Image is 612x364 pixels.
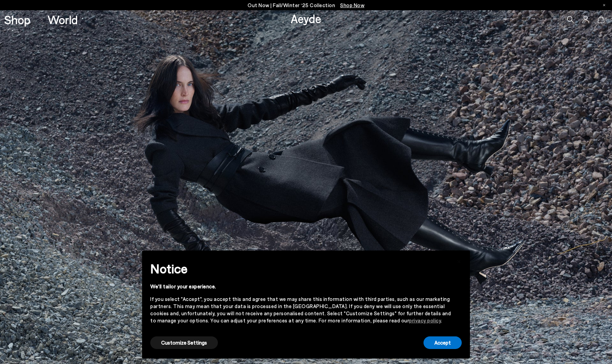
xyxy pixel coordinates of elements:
[150,260,451,277] h2: Notice
[150,295,451,324] div: If you select "Accept", you accept this and agree that we may share this information with third p...
[451,253,467,269] button: Close this notice
[423,336,462,349] button: Accept
[457,256,461,266] span: ×
[150,283,451,290] div: We'll tailor your experience.
[409,317,441,323] a: privacy policy
[150,336,218,349] button: Customize Settings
